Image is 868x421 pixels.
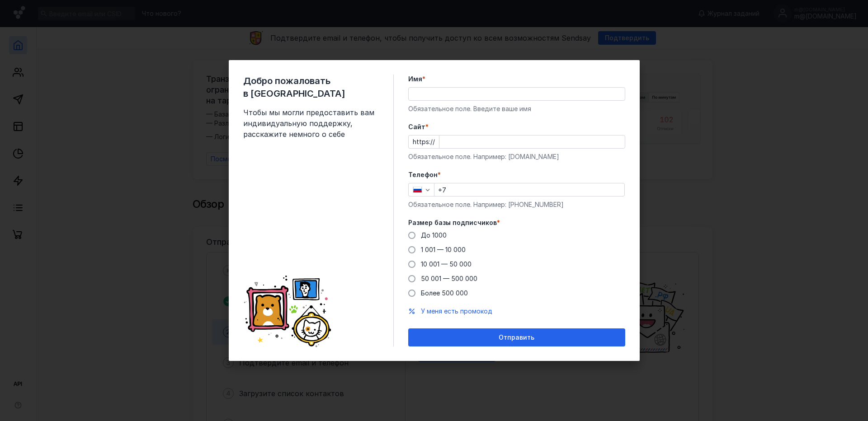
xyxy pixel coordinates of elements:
span: 1 001 — 10 000 [421,246,466,253]
div: Обязательное поле. Введите ваше имя [408,104,625,113]
span: Размер базы подписчиков [408,218,497,227]
button: Отправить [408,328,625,346]
span: Добро пожаловать в [GEOGRAPHIC_DATA] [243,75,379,100]
span: Более 500 000 [421,289,468,297]
span: Имя [408,75,422,84]
span: Телефон [408,170,438,179]
div: Обязательное поле. Например: [DOMAIN_NAME] [408,152,625,161]
span: До 1000 [421,231,447,239]
span: У меня есть промокод [421,307,492,315]
button: У меня есть промокод [421,307,492,316]
span: 10 001 — 50 000 [421,260,472,268]
span: Чтобы мы могли предоставить вам индивидуальную поддержку, расскажите немного о себе [243,107,379,140]
span: Отправить [499,334,534,341]
span: 50 001 — 500 000 [421,275,477,282]
div: Обязательное поле. Например: [PHONE_NUMBER] [408,200,625,209]
span: Cайт [408,122,425,131]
